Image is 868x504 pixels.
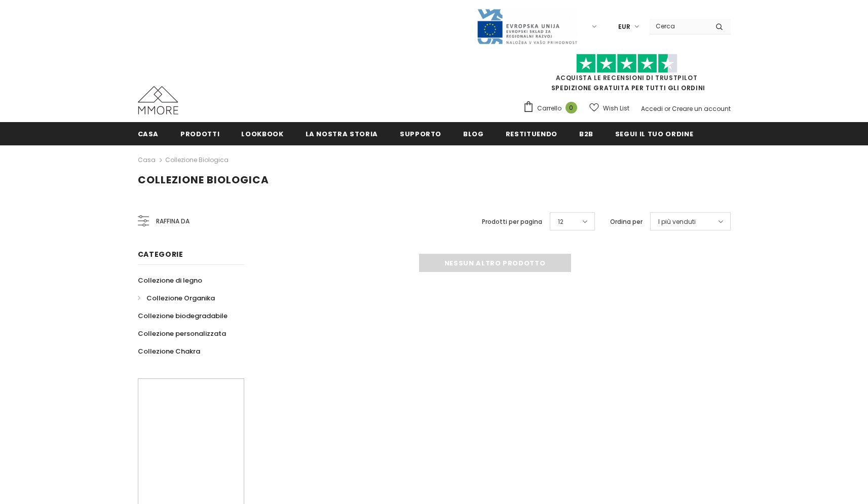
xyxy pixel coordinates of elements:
[306,129,378,139] span: La nostra storia
[138,342,200,360] a: Collezione Chakra
[463,129,484,139] span: Blog
[615,129,693,139] span: Segui il tuo ordine
[650,19,708,33] input: Search Site
[506,122,557,145] a: Restituendo
[138,311,228,321] span: Collezione biodegradabile
[156,216,190,227] span: Raffina da
[138,173,269,187] span: Collezione biologica
[537,103,561,113] span: Carrello
[610,217,643,227] label: Ordina per
[523,58,731,92] span: SPEDIZIONE GRATUITA PER TUTTI GLI ORDINI
[476,8,578,45] img: Javni Razpis
[180,122,219,145] a: Prodotti
[138,154,156,166] a: Casa
[589,99,629,117] a: Wish List
[523,101,582,116] a: Carrello 0
[463,122,484,145] a: Blog
[180,129,219,139] span: Prodotti
[138,329,226,338] span: Collezione personalizzata
[579,122,593,145] a: B2B
[138,249,183,259] span: Categorie
[672,104,731,113] a: Creare un account
[618,22,630,32] span: EUR
[603,103,629,113] span: Wish List
[241,129,283,139] span: Lookbook
[138,86,178,114] img: Casi MMORE
[482,217,542,227] label: Prodotti per pagina
[565,102,577,113] span: 0
[165,156,229,164] a: Collezione biologica
[138,276,202,285] span: Collezione di legno
[138,129,159,139] span: Casa
[241,122,283,145] a: Lookbook
[576,54,677,73] img: Fidati di Pilot Stars
[138,325,226,342] a: Collezione personalizzata
[138,289,215,307] a: Collezione Organika
[138,272,202,289] a: Collezione di legno
[138,307,228,325] a: Collezione biodegradabile
[138,346,200,356] span: Collezione Chakra
[146,293,215,303] span: Collezione Organika
[138,122,159,145] a: Casa
[400,129,441,139] span: supporto
[641,104,663,113] a: Accedi
[615,122,693,145] a: Segui il tuo ordine
[400,122,441,145] a: supporto
[664,104,670,113] span: or
[306,122,378,145] a: La nostra storia
[506,129,557,139] span: Restituendo
[658,217,696,227] span: I più venduti
[558,217,563,227] span: 12
[579,129,593,139] span: B2B
[556,73,698,82] a: Acquista le recensioni di TrustPilot
[476,22,578,30] a: Javni Razpis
